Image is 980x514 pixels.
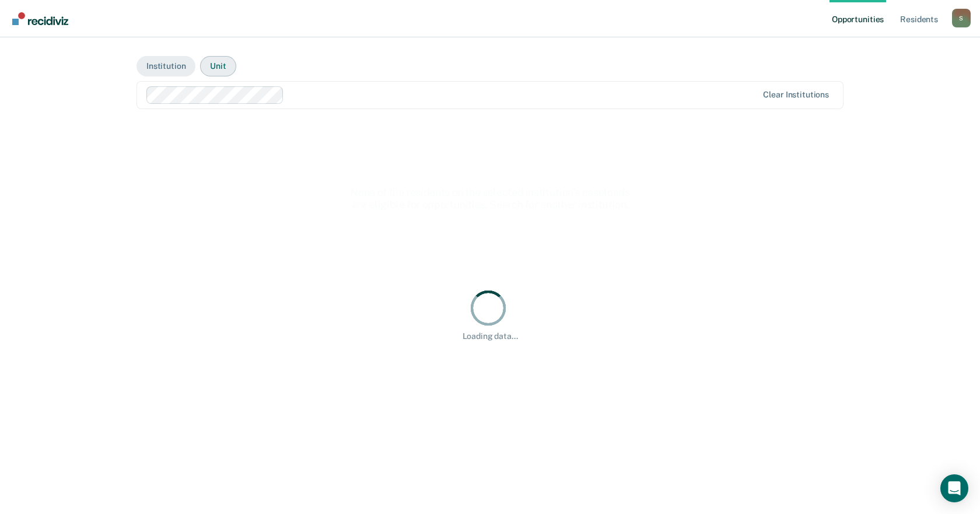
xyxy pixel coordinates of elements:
[952,9,971,27] button: Profile dropdown button
[940,474,968,502] div: Open Intercom Messenger
[763,90,829,100] div: Clear institutions
[12,12,68,25] img: Recidiviz
[200,56,236,76] button: Unit
[136,56,195,76] button: Institution
[463,331,518,341] div: Loading data...
[952,9,971,27] div: S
